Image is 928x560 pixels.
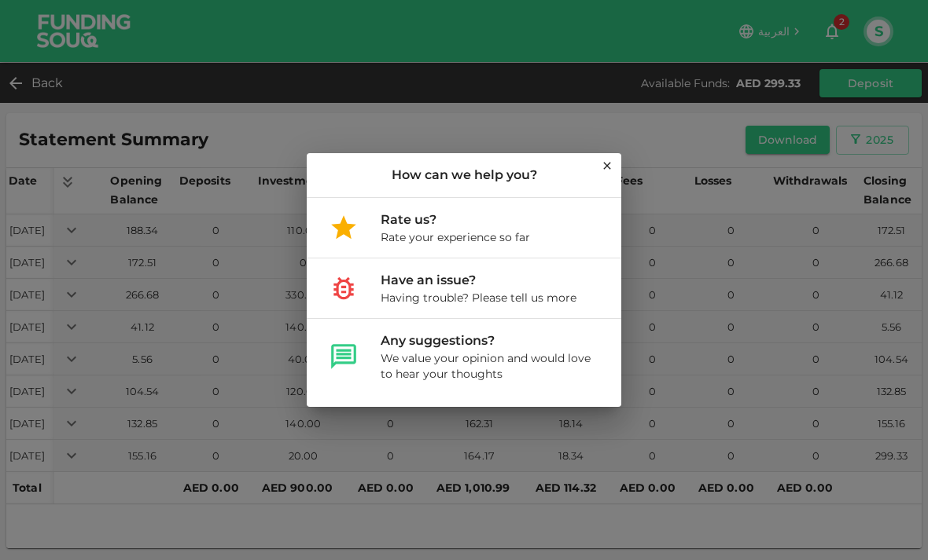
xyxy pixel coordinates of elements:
div: Any suggestions? [381,331,596,350]
div: Rate us? [381,210,530,229]
div: How can we help you? [307,153,621,197]
div: We value your opinion and would love to hear your thoughts [381,350,596,382]
div: Rate your experience so far [381,229,530,245]
div: Having trouble? Please tell us more [381,290,576,306]
div: Have an issue? [381,271,576,290]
